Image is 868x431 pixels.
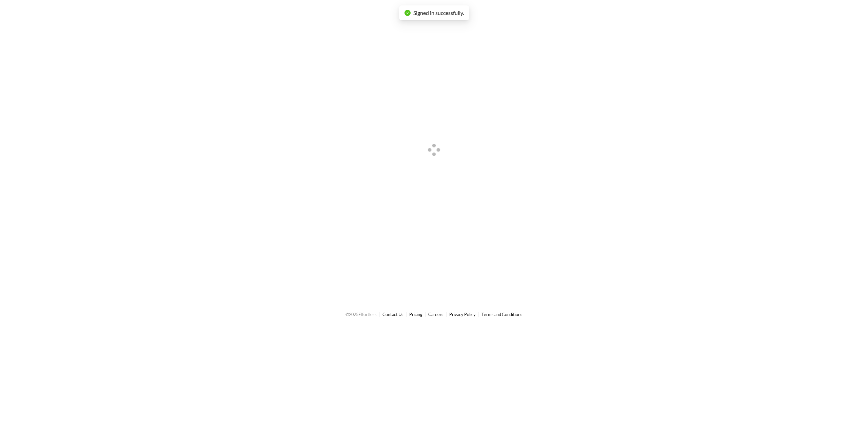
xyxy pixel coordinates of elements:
[346,312,377,317] span: © 2025 Effortless
[409,312,422,317] a: Pricing
[449,312,476,317] a: Privacy Policy
[382,312,403,317] a: Contact Us
[481,312,522,317] a: Terms and Conditions
[405,10,411,16] span: check-circle
[413,9,464,16] span: Signed in successfully.
[428,312,443,317] a: Careers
